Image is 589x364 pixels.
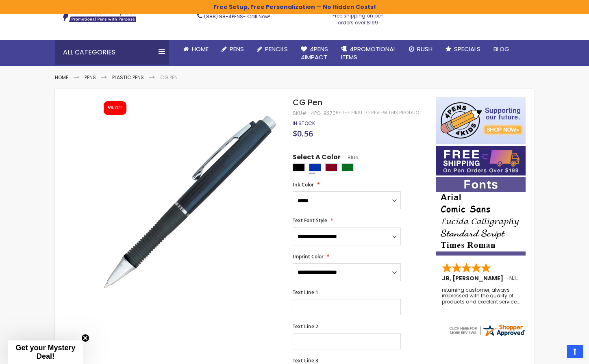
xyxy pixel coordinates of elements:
[81,334,89,342] button: Close teaser
[215,40,250,58] a: Pens
[506,274,577,282] span: - ,
[309,163,321,171] div: Blue
[230,45,244,53] span: Pens
[8,340,83,364] div: Get your Mystery Deal!Close teaser
[108,105,122,111] div: 5% OFF
[293,289,318,296] span: Text Line 1
[311,110,336,117] div: 4PG-9270
[293,97,322,108] span: CG Pen
[442,274,506,282] span: JB, [PERSON_NAME]
[436,177,526,256] img: font-personalization-examples
[293,153,341,164] span: Select A Color
[250,40,294,58] a: Pencils
[293,120,315,127] div: Availability
[509,274,519,282] span: NJ
[448,323,526,338] img: 4pens.com widget logo
[417,45,433,53] span: Rush
[293,357,318,364] span: Text Line 3
[204,13,243,20] a: (888) 88-4PENS
[15,344,75,360] span: Get your Mystery Deal!
[55,40,169,65] div: All Categories
[567,345,583,358] a: Top
[160,74,178,81] li: CG Pen
[265,45,288,53] span: Pencils
[293,128,313,139] span: $0.56
[293,253,324,260] span: Imprint Color
[442,287,521,305] div: returning customer, always impressed with the quality of products and excelent service, will retu...
[448,332,526,339] a: 4pens.com certificate URL
[204,13,270,20] span: - Call Now!
[293,110,308,117] strong: SKU
[294,40,335,67] a: 4Pens4impact
[293,323,318,330] span: Text Line 2
[439,40,487,58] a: Specials
[335,40,402,67] a: 4PROMOTIONALITEMS
[55,74,68,81] a: Home
[436,97,526,144] img: 4pens 4 kids
[301,45,328,61] span: 4Pens 4impact
[324,9,392,26] div: Free shipping on pen orders over $199
[293,163,305,171] div: Black
[493,45,509,53] span: Blog
[336,110,421,116] a: Be the first to review this product
[487,40,516,58] a: Blog
[341,154,358,161] span: Blue
[293,181,314,188] span: Ink Color
[325,163,337,171] div: Burgundy
[454,45,480,53] span: Specials
[436,146,526,175] img: Free shipping on orders over $199
[341,45,396,61] span: 4PROMOTIONAL ITEMS
[341,163,354,171] div: Green
[293,217,327,224] span: Text Font Style
[177,40,215,58] a: Home
[402,40,439,58] a: Rush
[85,74,96,81] a: Pens
[293,120,315,127] span: In stock
[192,45,209,53] span: Home
[96,109,282,295] img: cg_blue_1.jpg
[112,74,144,81] a: Plastic Pens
